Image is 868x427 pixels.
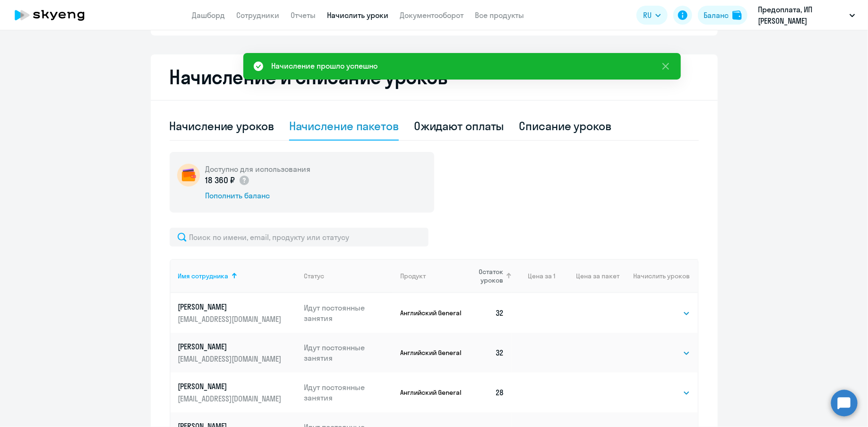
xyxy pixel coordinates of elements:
[643,9,652,21] span: RU
[758,4,846,27] p: Предоплата, ИП [PERSON_NAME]
[555,259,619,293] th: Цена за пакет
[698,6,748,25] button: Балансbalance
[619,259,697,293] th: Начислить уроков
[512,259,555,293] th: Цена за 1
[400,10,464,20] a: Документооборот
[178,302,297,324] a: [PERSON_NAME][EMAIL_ADDRESS][DOMAIN_NAME]
[732,10,742,20] img: balance
[272,60,378,71] div: Начисление прошло успешно
[304,302,393,323] p: Идут постоянные занятия
[178,341,284,352] p: [PERSON_NAME]
[170,66,699,89] h2: Начисление и списание уроков
[400,272,426,280] div: Продукт
[464,373,512,412] td: 28
[304,382,393,403] p: Идут постоянные занятия
[177,164,200,187] img: wallet-circle.png
[178,272,297,280] div: Имя сотрудника
[464,293,512,333] td: 32
[206,174,250,187] p: 18 360 ₽
[178,302,284,312] p: [PERSON_NAME]
[753,4,860,27] button: Предоплата, ИП [PERSON_NAME]
[291,10,316,20] a: Отчеты
[237,10,280,20] a: Сотрудники
[178,341,297,364] a: [PERSON_NAME][EMAIL_ADDRESS][DOMAIN_NAME]
[178,354,284,364] p: [EMAIL_ADDRESS][DOMAIN_NAME]
[178,272,229,280] div: Имя сотрудника
[704,9,729,21] div: Баланс
[472,267,512,285] div: Остаток уроков
[519,118,612,133] div: Списание уроков
[206,190,311,201] div: Пополнить баланс
[400,272,464,280] div: Продукт
[178,381,297,404] a: [PERSON_NAME][EMAIL_ADDRESS][DOMAIN_NAME]
[475,10,524,20] a: Все продукты
[636,6,668,25] button: RU
[170,118,274,133] div: Начисление уроков
[400,348,464,357] p: Английский General
[289,118,399,133] div: Начисление пакетов
[304,342,393,363] p: Идут постоянные занятия
[472,267,504,285] span: Остаток уроков
[327,10,389,20] a: Начислить уроки
[178,381,284,391] p: [PERSON_NAME]
[304,272,324,280] div: Статус
[400,388,464,397] p: Английский General
[464,333,512,373] td: 32
[170,228,429,247] input: Поиск по имени, email, продукту или статусу
[400,309,464,317] p: Английский General
[192,10,225,20] a: Дашборд
[178,314,284,324] p: [EMAIL_ADDRESS][DOMAIN_NAME]
[304,272,393,280] div: Статус
[206,164,311,174] h5: Доступно для использования
[178,393,284,404] p: [EMAIL_ADDRESS][DOMAIN_NAME]
[414,118,504,133] div: Ожидают оплаты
